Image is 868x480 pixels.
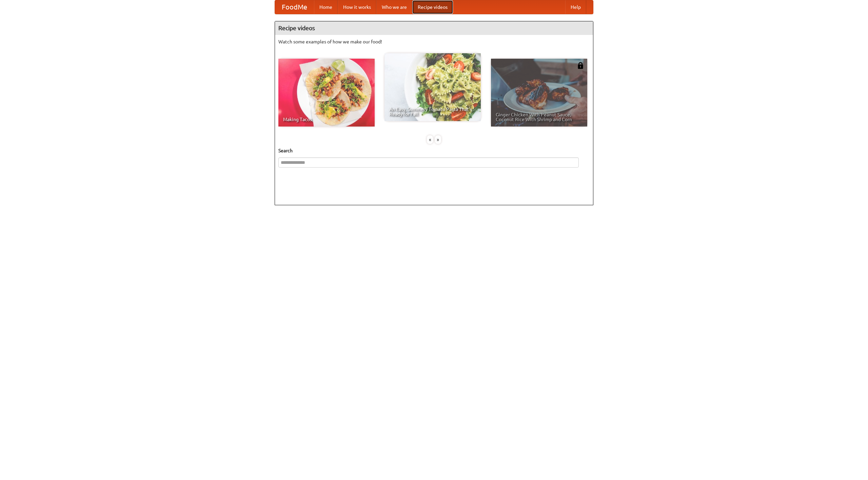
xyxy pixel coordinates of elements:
div: » [435,135,441,144]
p: Watch some examples of how we make our food! [278,38,590,45]
a: Help [565,0,586,14]
a: Making Tacos [278,59,375,127]
span: Making Tacos [283,117,370,122]
span: An Easy, Summery Tomato Pasta That's Ready for Fall [389,107,476,116]
a: An Easy, Summery Tomato Pasta That's Ready for Fall [384,53,481,121]
a: Home [314,0,338,14]
div: « [427,135,433,144]
img: 483408.png [577,62,584,69]
a: Recipe videos [412,0,453,14]
h4: Recipe videos [275,21,593,35]
a: Who we are [376,0,412,14]
a: How it works [338,0,376,14]
a: FoodMe [275,0,314,14]
h5: Search [278,147,590,154]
